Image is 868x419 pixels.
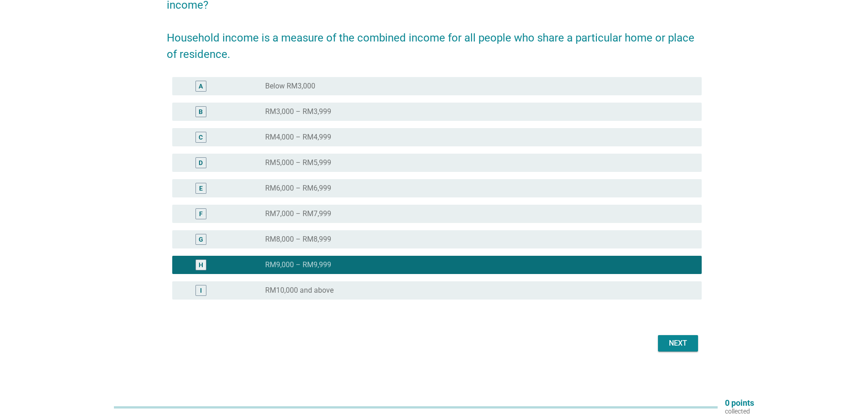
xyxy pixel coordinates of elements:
div: A [199,82,203,91]
label: RM7,000 – RM7,999 [265,209,331,218]
div: Next [665,338,691,349]
div: I [200,286,202,295]
div: E [199,184,203,193]
div: B [199,107,203,117]
div: C [199,133,203,142]
label: RM6,000 – RM6,999 [265,184,331,193]
label: RM5,000 – RM5,999 [265,158,331,167]
label: RM8,000 – RM8,999 [265,235,331,244]
label: Below RM3,000 [265,82,315,91]
p: 0 points [725,399,754,407]
label: RM4,000 – RM4,999 [265,133,331,142]
div: D [199,158,203,168]
div: H [199,260,203,270]
label: RM9,000 – RM9,999 [265,260,331,269]
div: G [199,235,203,244]
div: F [199,209,203,219]
label: RM3,000 – RM3,999 [265,107,331,116]
p: collected [725,407,754,415]
label: RM10,000 and above [265,286,334,295]
button: Next [658,335,698,352]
